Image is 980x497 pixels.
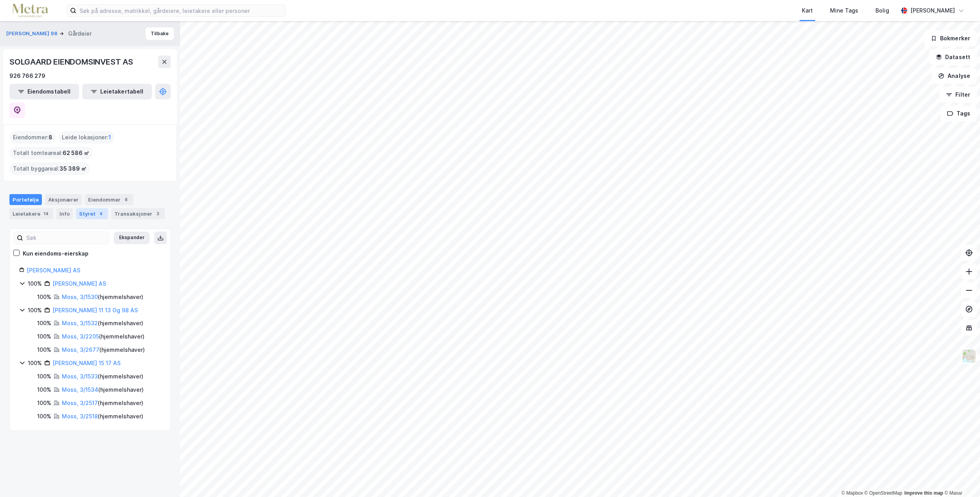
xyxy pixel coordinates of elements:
[37,398,51,408] div: 100%
[13,4,48,18] img: metra-logo.256734c3b2bbffee19d4.png
[62,413,98,420] a: Moss, 3/2518
[910,6,955,15] div: [PERSON_NAME]
[62,385,144,394] div: ( hjemmelshaver )
[929,49,977,65] button: Datasett
[9,194,42,205] div: Portefølje
[962,349,976,364] img: Z
[37,345,51,355] div: 100%
[924,31,977,46] button: Bokmerker
[68,29,92,38] div: Gårdeier
[9,71,45,81] div: 926 766 279
[10,131,56,144] div: Eiendommer :
[931,68,977,84] button: Analyse
[37,332,51,341] div: 100%
[830,6,858,15] div: Mine Tags
[23,232,109,244] input: Søk
[85,194,133,205] div: Eiendommer
[45,194,82,205] div: Aksjonærer
[941,459,980,497] iframe: Chat Widget
[59,131,114,144] div: Leide lokasjoner :
[52,360,121,366] a: [PERSON_NAME] 15 17 AS
[27,267,80,274] a: [PERSON_NAME] AS
[82,84,152,99] button: Leietakertabell
[52,307,138,313] a: [PERSON_NAME] 11 13 Og 98 AS
[63,148,89,158] span: 62 586 ㎡
[28,279,42,288] div: 100%
[62,398,143,408] div: ( hjemmelshaver )
[940,106,977,121] button: Tags
[62,345,145,355] div: ( hjemmelshaver )
[841,490,863,496] a: Mapbox
[875,6,889,15] div: Bolig
[802,6,813,15] div: Kart
[111,208,165,219] div: Transaksjoner
[154,210,162,218] div: 3
[9,56,135,68] div: SOLGAARD EIENDOMSINVEST AS
[864,490,902,496] a: OpenStreetMap
[76,208,108,219] div: Styret
[28,306,42,315] div: 100%
[939,87,977,103] button: Filter
[62,320,98,326] a: Moss, 3/1532
[62,400,98,406] a: Moss, 3/2517
[37,292,51,302] div: 100%
[114,232,150,244] button: Ekspander
[122,196,130,203] div: 8
[62,386,98,393] a: Moss, 3/1534
[62,412,143,421] div: ( hjemmelshaver )
[62,372,143,381] div: ( hjemmelshaver )
[97,210,105,218] div: 4
[62,292,143,302] div: ( hjemmelshaver )
[10,147,92,159] div: Totalt tomteareal :
[62,333,99,340] a: Moss, 3/2205
[49,133,52,142] span: 8
[62,294,98,300] a: Moss, 3/1530
[62,332,144,341] div: ( hjemmelshaver )
[9,84,79,99] button: Eiendomstabell
[56,208,73,219] div: Info
[23,249,88,258] div: Kun eiendoms-eierskap
[62,319,143,328] div: ( hjemmelshaver )
[28,358,42,368] div: 100%
[146,27,174,40] button: Tilbake
[76,5,285,16] input: Søk på adresse, matrikkel, gårdeiere, leietakere eller personer
[52,280,106,287] a: [PERSON_NAME] AS
[10,162,90,175] div: Totalt byggareal :
[941,459,980,497] div: Kontrollprogram for chat
[37,319,51,328] div: 100%
[42,210,50,218] div: 14
[904,490,943,496] a: Improve this map
[60,164,87,173] span: 35 389 ㎡
[37,372,51,381] div: 100%
[37,385,51,394] div: 100%
[37,412,51,421] div: 100%
[9,208,53,219] div: Leietakere
[62,373,98,380] a: Moss, 3/1533
[6,30,59,38] button: [PERSON_NAME] 98
[62,346,99,353] a: Moss, 3/2677
[108,133,111,142] span: 1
